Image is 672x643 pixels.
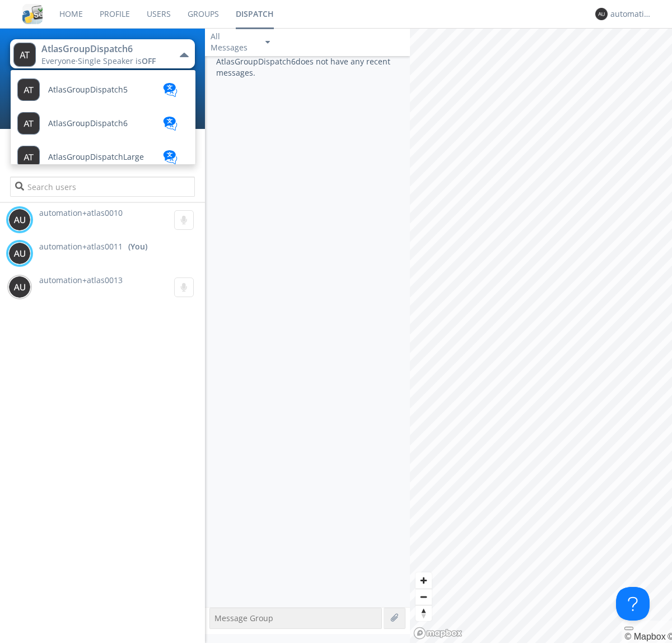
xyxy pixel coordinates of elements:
[39,275,123,285] span: automation+atlas0013
[416,572,432,589] button: Zoom in
[162,83,179,97] img: translation-blue.svg
[128,241,147,252] div: (You)
[162,150,179,164] img: translation-blue.svg
[595,8,608,20] img: 373638.png
[162,117,179,131] img: translation-blue.svg
[78,55,156,66] span: Single Speaker is
[142,55,156,66] span: OFF
[211,31,255,53] div: All Messages
[610,8,652,20] div: automation+atlas0011
[413,627,463,640] a: Mapbox logo
[10,177,194,197] input: Search users
[205,56,410,607] div: AtlasGroupDispatch6 does not have any recent messages.
[8,276,31,298] img: 373638.png
[265,41,270,44] img: caret-down-sm.svg
[48,86,128,94] span: AtlasGroupDispatch5
[39,241,123,252] span: automation+atlas0011
[616,587,650,621] iframe: Toggle Customer Support
[624,627,633,630] button: Toggle attribution
[22,4,43,24] img: cddb5a64eb264b2086981ab96f4c1ba7
[13,43,36,67] img: 373638.png
[8,242,31,265] img: 373638.png
[39,207,123,218] span: automation+atlas0010
[8,209,31,231] img: 373638.png
[41,43,167,55] div: AtlasGroupDispatch6
[624,632,665,641] a: Mapbox
[41,55,167,67] div: Everyone ·
[416,605,432,621] button: Reset bearing to north
[48,119,128,128] span: AtlasGroupDispatch6
[10,70,196,165] ul: AtlasGroupDispatch6Everyone·Single Speaker isOFF
[416,589,432,605] button: Zoom out
[10,39,194,68] button: AtlasGroupDispatch6Everyone·Single Speaker isOFF
[48,153,144,161] span: AtlasGroupDispatchLarge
